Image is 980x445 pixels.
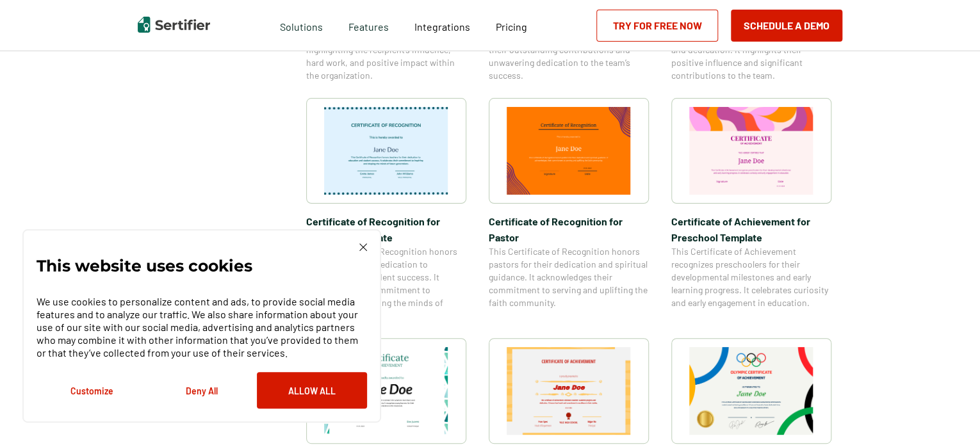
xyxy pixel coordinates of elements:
[689,107,813,195] img: Certificate of Achievement for Preschool Template
[37,372,147,409] button: Customize
[306,98,466,322] a: Certificate of Recognition for Teachers TemplateCertificate of Recognition for Teachers TemplateT...
[324,107,448,195] img: Certificate of Recognition for Teachers Template
[671,213,831,245] span: Certificate of Achievement for Preschool Template
[689,347,813,435] img: Olympic Certificate of Appreciation​ Template
[496,17,527,33] a: Pricing
[306,213,466,245] span: Certificate of Recognition for Teachers Template
[359,243,367,251] img: Cookie Popup Close
[414,20,470,33] span: Integrations
[596,10,718,42] a: Try for Free Now
[489,245,649,309] span: This Certificate of Recognition honors pastors for their dedication and spiritual guidance. It ac...
[257,372,367,409] button: Allow All
[147,372,257,409] button: Deny All
[489,98,649,322] a: Certificate of Recognition for PastorCertificate of Recognition for PastorThis Certificate of Rec...
[507,107,631,195] img: Certificate of Recognition for Pastor
[37,259,252,272] p: This website uses cookies
[348,17,389,33] span: Features
[496,20,527,33] span: Pricing
[731,10,842,42] button: Schedule a Demo
[414,17,470,33] a: Integrations
[507,347,631,435] img: Certificate of Achievement for Students Template
[916,384,980,445] iframe: Chat Widget
[37,295,367,359] p: We use cookies to personalize content and ads, to provide social media features and to analyze ou...
[489,213,649,245] span: Certificate of Recognition for Pastor
[324,347,448,435] img: Certificate of Achievement for Elementary Students Template
[138,17,210,33] img: Sertifier | Digital Credentialing Platform
[306,245,466,322] span: This Certificate of Recognition honors teachers for their dedication to education and student suc...
[671,245,831,309] span: This Certificate of Achievement recognizes preschoolers for their developmental milestones and ea...
[280,17,323,33] span: Solutions
[671,98,831,322] a: Certificate of Achievement for Preschool TemplateCertificate of Achievement for Preschool Templat...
